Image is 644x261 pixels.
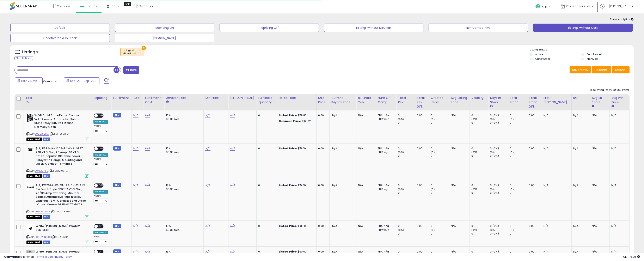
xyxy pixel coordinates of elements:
[398,154,415,158] div: 0
[378,228,393,232] div: FBM: n/a
[510,224,527,228] div: 0
[318,183,326,187] div: 0.00
[25,96,90,100] div: Title
[530,48,634,52] p: Listing States:
[133,146,138,151] a: N/A
[54,255,72,259] a: Privacy Policy
[279,114,313,117] div: $58.86
[471,96,486,100] div: Velocity
[279,96,315,100] div: Listed Price
[378,183,393,187] div: FBA: n/a
[510,188,515,191] small: (0%)
[606,4,630,8] span: Hi [PERSON_NAME]
[26,147,35,152] img: 31iko4+l1eL._SL40_.jpg
[279,146,298,150] b: Listed Price:
[318,224,326,228] div: 0.00
[70,79,94,83] span: Sep-23 - Sep-29
[14,56,33,60] div: Clear All Filters
[417,96,427,109] div: Total Rev. Diff.
[35,210,50,213] a: B07CT3ZSW5
[611,147,626,150] div: N/A
[398,114,415,117] div: 0
[26,241,42,244] span: All listings that are currently out of stock and unavailable for purchase on Amazon
[26,224,35,232] img: 31C3WnRTfVL._SL40_.jpg
[573,114,587,117] div: N/A
[398,228,404,232] small: (0%)
[398,151,404,154] small: (0%)
[471,188,477,191] small: (0%)
[431,232,449,236] div: 0
[490,121,508,125] div: 0 (0%)
[378,114,393,117] div: FBA: n/a
[279,113,298,117] b: Listed Price:
[529,114,539,117] div: 0.00
[34,114,85,130] b: X-ON Solid State Relay; Control Vol; 12 Amps; Automatic; Solid-State Relay; DIN Rail Mount; Norma...
[533,24,633,32] button: Listings without Cost
[220,24,319,32] button: Repricing Off
[205,96,227,100] div: Min Price
[113,113,121,117] small: FBM
[230,224,235,228] a: N/A
[570,66,591,73] button: Save View
[587,53,602,56] label: Deactivated
[431,154,449,158] div: 0
[26,224,88,243] div: ASIN:
[398,147,415,150] div: 0
[64,77,99,84] button: Sep-23 - Sep-29
[43,241,50,244] span: FBM
[417,147,426,150] div: 0.00
[611,224,626,228] div: N/A
[544,114,568,117] div: N/A
[378,187,393,191] div: FBM: n/a
[358,147,373,150] div: N/A
[510,151,515,154] small: (0%)
[431,96,447,104] div: Ordered Items
[529,224,539,228] div: 0.00
[98,147,104,150] span: OFF
[398,183,415,187] div: 0
[166,96,202,100] div: Amazon Fees
[49,132,69,135] span: | SKU: 46532-C
[145,96,162,104] div: Fulfillment Cost
[510,121,527,125] div: 0
[124,2,131,6] div: Tooltip anchor
[573,224,587,228] div: N/A
[431,188,437,191] small: (0%)
[378,96,395,104] div: Num of Comp.
[111,4,124,8] span: DataHub
[318,96,328,104] div: Ship Price
[36,224,86,233] b: White [PERSON_NAME] Product 586-314111
[592,224,607,228] div: N/A
[133,224,138,228] a: N/A
[324,24,423,32] button: Listings without Min/Max
[26,138,42,141] span: All listings that are currently out of stock and unavailable for purchase on Amazon
[93,125,108,134] div: Preset:
[133,96,141,100] div: Cost
[600,4,633,13] a: Hi [PERSON_NAME]
[205,146,210,151] a: N/A
[279,183,313,187] div: $15.00
[145,113,150,117] a: N/A
[612,66,630,73] button: Actions
[332,224,337,228] span: N/A
[93,190,108,194] div: Amazon AI
[205,113,210,117] a: N/A
[490,154,508,158] div: 0 (0%)
[123,49,142,55] span: Listings with cost :
[93,96,110,100] div: Repricing
[490,104,492,108] small: Days In Stock.
[573,147,587,150] div: N/A
[510,191,527,195] div: 0
[378,147,393,150] div: FBA: n/a
[230,183,235,187] a: N/A
[35,132,49,136] a: B008BTCI7A
[35,255,53,259] a: Terms of Use
[331,96,355,104] div: Current Buybox Price
[592,114,607,117] div: N/A
[510,96,525,104] div: Total Profit
[490,228,496,232] small: (0%)
[431,183,449,187] div: 0
[532,1,554,13] a: Help
[258,96,275,104] div: Fulfillable Quantity
[471,228,477,232] small: (0%)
